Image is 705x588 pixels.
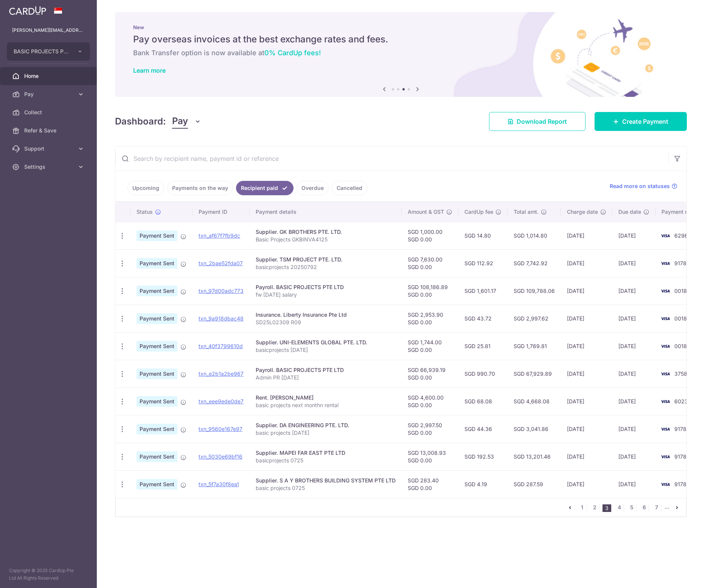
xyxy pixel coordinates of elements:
a: Create Payment [595,112,687,131]
td: SGD 4,600.00 SGD 0.00 [402,387,458,415]
img: Bank Card [658,314,673,323]
a: txn_af67f7fb9dc [199,232,240,239]
a: 1 [578,503,587,512]
p: SD25L02309 R09 [256,319,396,326]
img: Bank Card [658,342,673,351]
span: Payment Sent [137,230,177,241]
span: BASIC PROJECTS PTE LTD [14,48,70,55]
a: 7 [652,503,661,512]
span: Payment Sent [137,451,177,462]
span: Collect [24,109,74,116]
span: Due date [618,208,641,216]
img: Bank Card [658,369,673,378]
td: SGD 1,744.00 SGD 0.00 [402,332,458,360]
span: 0018 [674,343,687,349]
img: Bank Card [658,480,673,489]
span: 9178 [674,481,686,487]
td: [DATE] [612,470,655,498]
td: [DATE] [561,249,612,277]
td: [DATE] [612,277,655,305]
p: basicprojects [DATE] [256,346,396,354]
a: Payments on the way [167,181,233,195]
td: SGD 67,929.89 [508,360,561,387]
span: Charge date [567,208,598,216]
span: Payment Sent [137,479,177,490]
a: Cancelled [332,181,367,195]
a: 4 [615,503,624,512]
a: txn_9a918dbac48 [199,315,244,322]
p: fw [DATE] salary [256,291,396,299]
span: Amount & GST [408,208,444,216]
h5: Pay overseas invoices at the best exchange rates and fees. [133,33,669,45]
p: basic projects [DATE] [256,429,396,437]
span: Pay [24,90,74,98]
li: ... [665,503,669,512]
iframe: Opens a widget where you can find more information [656,565,697,584]
td: SGD 1,769.81 [508,332,561,360]
img: International Invoice Banner [115,12,687,97]
td: [DATE] [561,415,612,443]
td: [DATE] [561,305,612,332]
th: Payment details [250,202,402,222]
p: basic projects 0725 [256,484,396,492]
td: SGD 44.36 [458,415,508,443]
img: Bank Card [658,397,673,406]
input: Search by recipient name, payment id or reference [115,146,668,171]
td: SGD 2,997.50 SGD 0.00 [402,415,458,443]
span: 9178 [674,426,686,432]
span: Payment Sent [137,396,177,407]
a: txn_40f3799610d [199,343,243,349]
td: [DATE] [612,443,655,470]
li: 3 [603,504,612,512]
a: 6 [640,503,649,512]
a: Recipient paid [236,181,293,195]
div: Supplier. TSM PROJECT PTE. LTD. [256,256,396,263]
div: Payroll. BASIC PROJECTS PTE LTD [256,366,396,374]
td: SGD 4,668.08 [508,387,561,415]
span: Download Report [517,117,567,126]
p: Admin PR [DATE] [256,374,396,381]
td: SGD 109,788.06 [508,277,561,305]
div: Rent. [PERSON_NAME] [256,394,396,401]
td: SGD 108,186.89 SGD 0.00 [402,277,458,305]
td: SGD 1,000.00 SGD 0.00 [402,222,458,249]
td: SGD 2,997.62 [508,305,561,332]
div: Supplier. GK BROTHERS PTE. LTD. [256,228,396,236]
td: SGD 1,014.80 [508,222,561,249]
a: 2 [590,503,599,512]
td: SGD 287.59 [508,470,561,498]
td: [DATE] [561,387,612,415]
a: txn_2bae52fda07 [199,260,243,266]
span: 3758 [674,370,687,377]
img: Bank Card [658,425,673,434]
td: [DATE] [612,249,655,277]
td: SGD 66,939.19 SGD 0.00 [402,360,458,387]
td: [DATE] [612,332,655,360]
td: [DATE] [612,360,655,387]
div: Supplier. UNI-ELEMENTS GLOBAL PTE. LTD. [256,339,396,346]
p: Basic Projects GKBINVA4125 [256,236,396,243]
td: SGD 4.19 [458,470,508,498]
span: Settings [24,163,74,171]
span: Payment Sent [137,286,177,296]
a: Overdue [297,181,329,195]
a: Read more on statuses [610,182,677,190]
a: txn_97d00adc773 [199,288,244,294]
div: Supplier. DA ENGINEERING PTE. LTD. [256,422,396,429]
span: 6296 [674,232,688,239]
span: Status [137,208,153,216]
span: Home [24,72,74,80]
a: 5 [627,503,636,512]
td: SGD 192.53 [458,443,508,470]
a: txn_5f7a30f8ea1 [199,481,239,487]
td: [DATE] [612,387,655,415]
span: 0018 [674,315,687,322]
a: Upcoming [127,181,164,195]
td: SGD 3,041.86 [508,415,561,443]
td: [DATE] [561,222,612,249]
td: [DATE] [612,305,655,332]
td: SGD 13,008.93 SGD 0.00 [402,443,458,470]
a: txn_9560e167e97 [199,426,242,432]
td: [DATE] [561,360,612,387]
img: CardUp [9,6,46,15]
